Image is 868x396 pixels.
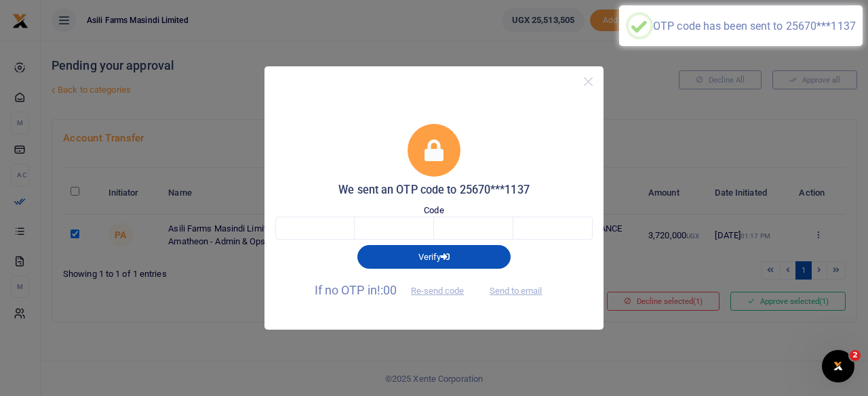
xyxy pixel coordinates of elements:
[357,245,511,268] button: Verify
[424,204,443,217] label: Code
[315,283,476,297] span: If no OTP in
[653,20,856,32] div: OTP code has been sent to 25670***1137
[822,350,854,382] iframe: Intercom live chat
[377,283,397,297] span: !:00
[850,350,861,361] span: 2
[578,72,598,91] button: Close
[275,183,593,197] h5: We sent an OTP code to 25670***1137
